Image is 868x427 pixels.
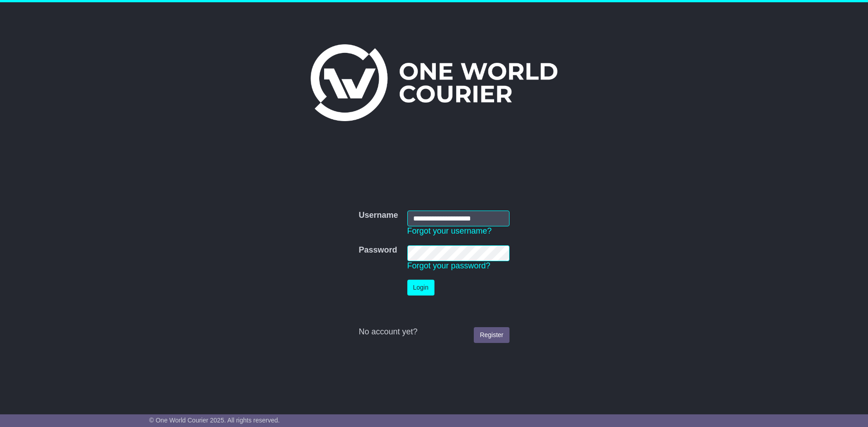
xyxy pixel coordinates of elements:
button: Login [407,280,434,296]
a: Forgot your password? [407,261,491,270]
label: Password [359,245,397,255]
img: One World [311,44,557,121]
a: Forgot your username? [407,226,492,235]
label: Username [359,211,398,221]
div: No account yet? [359,327,509,337]
a: Register [474,327,509,343]
span: © One World Courier 2025. All rights reserved. [149,417,280,424]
